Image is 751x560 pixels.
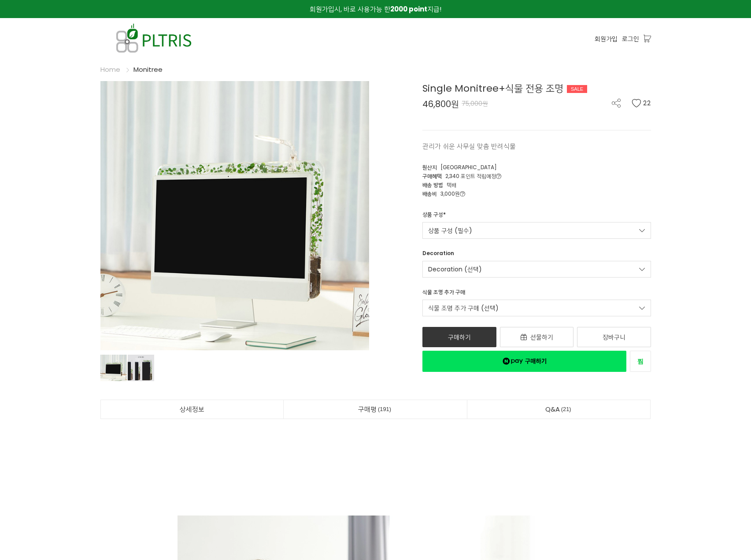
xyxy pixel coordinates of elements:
[567,85,587,93] div: SALE
[440,163,497,171] span: [GEOGRAPHIC_DATA]
[377,404,392,414] span: 191
[390,4,427,14] strong: 2000 point
[422,81,651,96] div: Single Monitree+식물 전용 조명
[630,351,651,372] a: 새창
[422,249,454,261] div: Decoration
[310,4,441,14] span: 회원가입시, 바로 사용가능 한 지급!
[422,190,437,197] span: 배송비
[622,34,639,44] a: 로그인
[467,400,651,419] a: Q&A21
[447,181,456,189] span: 택배
[422,141,651,152] p: 관리가 쉬운 사무실 맞춤 반려식물
[422,211,446,222] div: 상품 구성
[462,99,488,108] span: 75,000원
[500,327,574,347] a: 선물하기
[560,404,573,414] span: 21
[422,100,459,108] span: 46,800원
[100,65,120,74] a: Home
[632,99,651,108] button: 22
[133,65,163,74] a: Monitree
[530,333,553,341] span: 선물하기
[422,222,651,239] a: 상품 구성 (필수)
[595,34,618,44] a: 회원가입
[422,300,651,316] a: 식물 조명 추가 구매 (선택)
[101,400,284,419] a: 상세정보
[422,327,496,347] a: 구매하기
[284,400,467,419] a: 구매평191
[577,327,651,347] a: 장바구니
[422,351,626,372] a: 새창
[643,99,651,108] span: 22
[422,172,442,180] span: 구매혜택
[445,172,501,180] span: 2,340 포인트 적립예정
[422,181,443,189] span: 배송 방법
[422,163,437,171] span: 원산지
[440,190,465,197] span: 3,000원
[422,288,465,300] div: 식물 조명 추가 구매
[422,261,651,278] a: Decoration (선택)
